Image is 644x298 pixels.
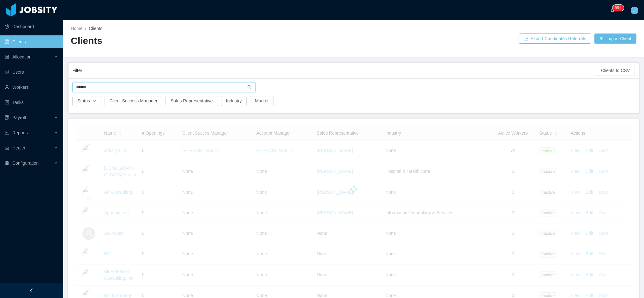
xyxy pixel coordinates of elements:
i: icon: search [247,85,252,89]
button: Statusicon: down [72,96,101,106]
span: J [634,7,636,14]
a: icon: robotUsers [5,66,58,78]
a: icon: pie-chartDashboard [5,20,58,33]
sup: 166 [612,5,624,11]
button: Sales Representative [166,96,218,106]
button: Clients to CSV [596,66,635,76]
i: icon: bell [611,8,615,12]
button: icon: usergroup-addImport Client [594,33,636,44]
button: Industry [221,96,247,106]
a: icon: userWorkers [5,81,58,94]
span: Payroll [12,115,26,120]
i: icon: setting [5,161,9,165]
a: icon: auditClients [5,35,58,48]
button: icon: exportExport Candidates Referrals [519,33,591,44]
span: Clients [89,26,102,31]
span: Configuration [12,161,39,166]
h2: Clients [71,34,354,47]
i: icon: file-protect [5,115,9,120]
i: icon: solution [5,55,9,59]
i: icon: line-chart [5,131,9,135]
span: Allocation [12,54,32,59]
div: Filter [72,65,596,76]
span: Health [12,145,25,150]
span: / [85,26,86,31]
span: Reports [12,130,28,135]
button: Client Success Manager [105,96,163,106]
i: icon: medicine-box [5,146,9,150]
a: icon: profileTasks [5,96,58,109]
button: Market [250,96,274,106]
a: Home [71,26,82,31]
